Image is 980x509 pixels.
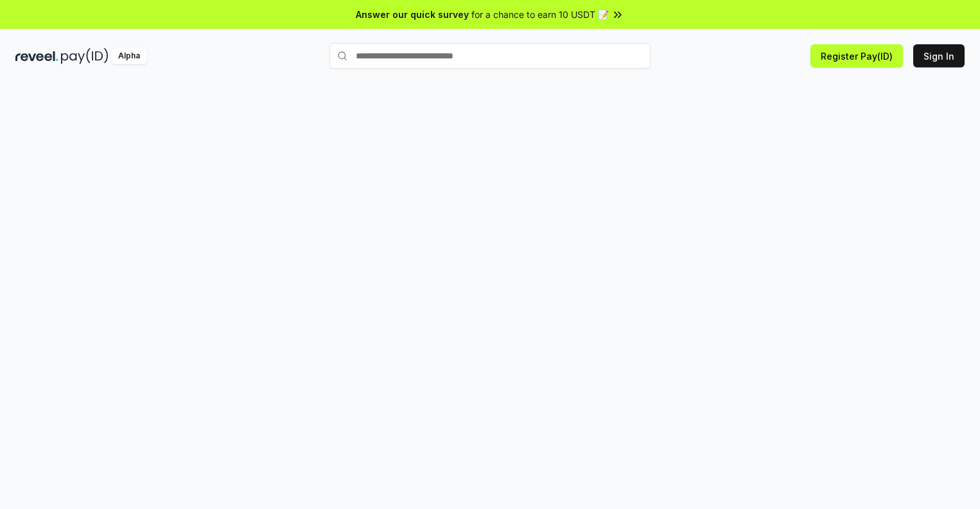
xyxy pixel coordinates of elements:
[111,48,147,64] div: Alpha
[15,48,58,64] img: reveel_dark
[913,44,965,67] button: Sign In
[61,48,109,64] img: pay_id
[471,8,609,21] span: for a chance to earn 10 USDT 📝
[810,44,903,67] button: Register Pay(ID)
[356,8,469,21] span: Answer our quick survey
